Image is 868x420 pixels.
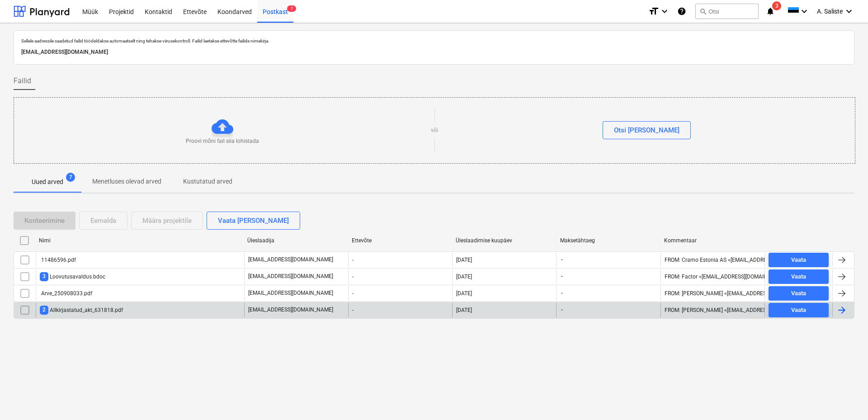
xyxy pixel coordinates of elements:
[348,286,452,301] div: -
[560,289,564,297] span: -
[183,177,232,186] p: Kustutatud arved
[456,290,472,297] div: [DATE]
[844,6,854,17] i: keyboard_arrow_down
[248,256,333,264] p: [EMAIL_ADDRESS][DOMAIN_NAME]
[348,269,452,284] div: -
[791,272,806,282] div: Vaata
[560,306,564,314] span: -
[699,8,707,15] span: search
[560,273,564,280] span: -
[560,256,564,264] span: -
[40,272,105,281] div: Loovutusavaldus.bdoc
[40,272,48,281] span: 3
[560,237,657,244] div: Maksetähtaeg
[603,121,691,139] button: Otsi [PERSON_NAME]
[40,306,123,314] div: Allkirjastatud_akt_631818.pdf
[769,303,829,317] button: Vaata
[456,274,472,280] div: [DATE]
[40,306,48,314] span: 2
[431,127,438,134] p: või
[207,212,300,230] button: Vaata [PERSON_NAME]
[218,215,289,227] div: Vaata [PERSON_NAME]
[40,290,92,297] div: Arve_250908033.pdf
[648,6,659,17] i: format_size
[456,237,553,244] div: Üleslaadimise kuupäev
[772,1,781,10] span: 3
[248,289,333,297] p: [EMAIL_ADDRESS][DOMAIN_NAME]
[348,253,452,267] div: -
[456,257,472,263] div: [DATE]
[40,257,76,263] div: 11486596.pdf
[823,377,868,420] iframe: Chat Widget
[66,173,75,182] span: 7
[14,97,855,164] div: Proovi mõni fail siia lohistadavõiOtsi [PERSON_NAME]
[247,237,344,244] div: Üleslaadija
[769,253,829,267] button: Vaata
[248,306,333,314] p: [EMAIL_ADDRESS][DOMAIN_NAME]
[791,255,806,265] div: Vaata
[791,288,806,299] div: Vaata
[14,76,31,86] span: Failid
[287,5,296,12] span: 7
[39,237,240,244] div: Nimi
[659,6,670,17] i: keyboard_arrow_down
[456,307,472,313] div: [DATE]
[769,286,829,301] button: Vaata
[799,6,810,17] i: keyboard_arrow_down
[664,237,761,244] div: Kommentaar
[695,4,759,19] button: Otsi
[769,269,829,284] button: Vaata
[817,8,843,15] span: A. Saliste
[352,237,449,244] div: Ettevõte
[677,6,686,17] i: Abikeskus
[348,303,452,317] div: -
[21,47,847,57] p: [EMAIL_ADDRESS][DOMAIN_NAME]
[248,273,333,280] p: [EMAIL_ADDRESS][DOMAIN_NAME]
[614,124,679,136] div: Otsi [PERSON_NAME]
[21,38,847,44] p: Sellele aadressile saadetud failid töödeldakse automaatselt ning tehakse viirusekontroll. Failid ...
[92,177,161,186] p: Menetluses olevad arved
[791,305,806,316] div: Vaata
[32,177,63,187] p: Uued arved
[186,137,259,145] p: Proovi mõni fail siia lohistada
[766,6,775,17] i: notifications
